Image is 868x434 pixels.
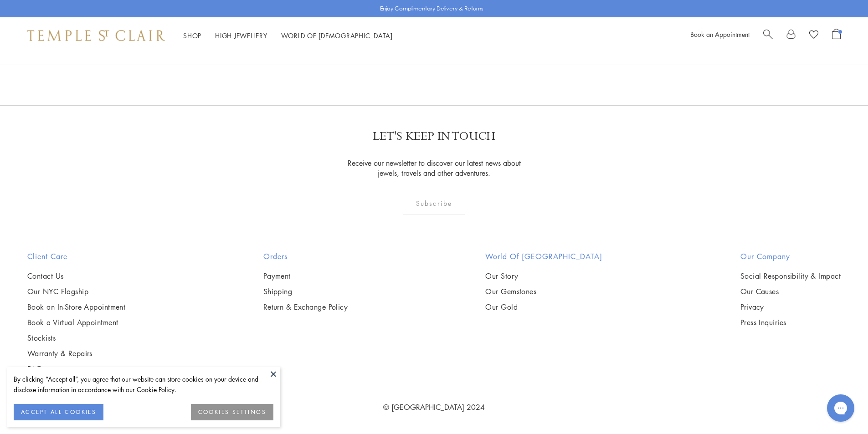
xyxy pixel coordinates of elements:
[832,29,841,42] a: Open Shopping Bag
[740,317,841,327] a: Press Inquiries
[27,317,125,327] a: Book a Virtual Appointment
[263,251,348,262] h2: Orders
[27,364,125,374] a: FAQs
[183,31,201,40] a: ShopShop
[485,302,602,312] a: Our Gold
[380,4,483,13] p: Enjoy Complimentary Delivery & Returns
[27,333,125,343] a: Stockists
[27,286,125,296] a: Our NYC Flagship
[281,31,393,40] a: World of [DEMOGRAPHIC_DATA]World of [DEMOGRAPHIC_DATA]
[809,29,818,42] a: View Wishlist
[263,286,348,296] a: Shipping
[763,29,773,42] a: Search
[403,192,465,214] div: Subscribe
[740,271,841,281] a: Social Responsibility & Impact
[740,302,841,312] a: Privacy
[27,302,125,312] a: Book an In-Store Appointment
[27,251,125,262] h2: Client Care
[373,128,495,144] p: LET'S KEEP IN TOUCH
[740,251,841,262] h2: Our Company
[822,391,859,425] iframe: Gorgias live chat messenger
[485,271,602,281] a: Our Story
[14,374,273,395] div: By clicking “Accept all”, you agree that our website can store cookies on your device and disclos...
[215,31,267,40] a: High JewelleryHigh Jewellery
[485,286,602,296] a: Our Gemstones
[263,302,348,312] a: Return & Exchange Policy
[14,404,103,420] button: ACCEPT ALL COOKIES
[485,251,602,262] h2: World of [GEOGRAPHIC_DATA]
[191,404,273,420] button: COOKIES SETTINGS
[27,271,125,281] a: Contact Us
[383,402,485,412] a: © [GEOGRAPHIC_DATA] 2024
[690,30,750,39] a: Book an Appointment
[183,30,393,41] nav: Main navigation
[27,348,125,358] a: Warranty & Repairs
[342,158,526,178] p: Receive our newsletter to discover our latest news about jewels, travels and other adventures.
[263,271,348,281] a: Payment
[27,30,165,41] img: Temple St. Clair
[740,286,841,296] a: Our Causes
